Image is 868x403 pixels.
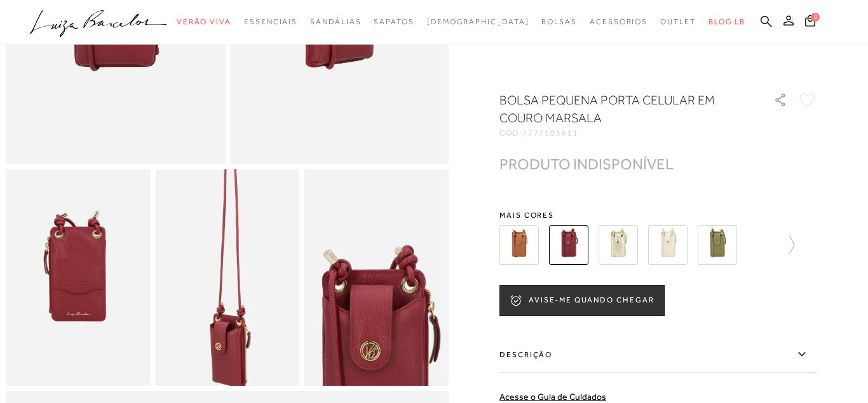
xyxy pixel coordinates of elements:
span: Acessórios [590,17,648,26]
h1: BOLSA PEQUENA PORTA CELULAR EM COURO MARSALA [499,91,738,127]
label: Descrição [499,336,817,373]
a: categoryNavScreenReaderText [541,10,577,34]
span: 0 [811,13,820,22]
img: image [6,169,151,386]
span: BLOG LB [709,17,745,26]
a: categoryNavScreenReaderText [244,10,297,34]
button: AVISE-ME QUANDO CHEGAR [499,285,665,316]
span: Outlet [660,17,696,26]
span: 7777103911 [522,129,579,138]
img: BOLSA PEQUENA PORTA CELULAR EM COURO OFF WHITE [648,225,688,265]
a: BLOG LB [709,10,745,34]
button: 0 [801,14,819,31]
a: categoryNavScreenReaderText [374,10,414,34]
img: BOLSA PEQUENA PORTA CELULAR EM COURO VERDE OLIVA [698,225,737,265]
img: BOLSA PEQUENA PORTA CELULAR EM COURO CARAMELO [499,225,539,265]
span: Essenciais [244,17,297,26]
a: categoryNavScreenReaderText [660,10,696,34]
span: Sapatos [374,17,414,26]
span: Bolsas [541,17,577,26]
a: categoryNavScreenReaderText [590,10,648,34]
a: noSubCategoriesText [427,10,529,34]
span: Verão Viva [177,17,231,26]
div: CÓD: [499,129,754,137]
span: Sandálias [310,17,361,26]
img: BOLSA PEQUENA PORTA CELULAR EM COURO MARSALA [549,225,588,265]
a: categoryNavScreenReaderText [310,10,361,34]
a: Acesse o Guia de Cuidados [499,392,606,402]
span: Mais cores [499,211,817,219]
img: image [304,169,449,386]
span: [DEMOGRAPHIC_DATA] [427,17,529,26]
img: BOLSA PEQUENA PORTA CELULAR EM COURO METALIZADO DOURADO [599,225,638,265]
a: categoryNavScreenReaderText [177,10,231,34]
div: PRODUTO INDISPONÍVEL [499,157,674,171]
